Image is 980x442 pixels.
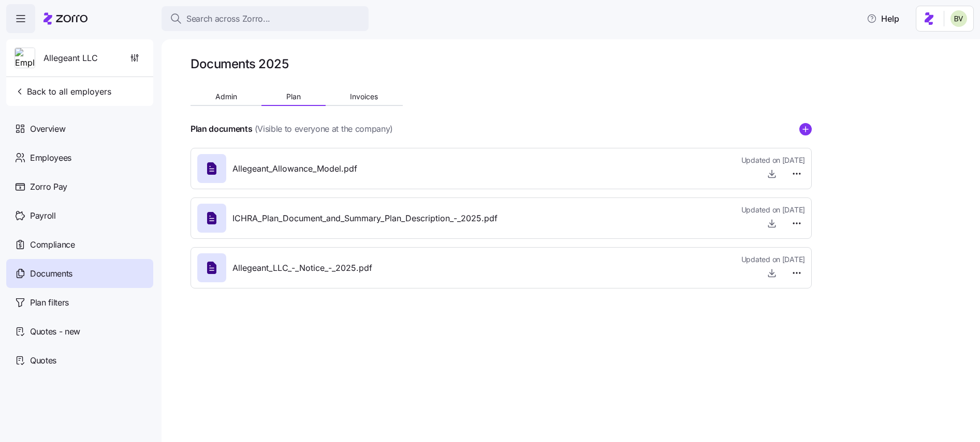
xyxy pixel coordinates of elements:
span: Updated on [DATE] [741,254,805,265]
a: Payroll [6,201,153,230]
span: (Visible to everyone at the company) [255,123,393,135]
a: Documents [6,259,153,288]
h1: Documents 2025 [191,56,288,72]
img: Employer logo [15,48,35,69]
a: Quotes [6,346,153,375]
span: Overview [30,123,65,135]
a: Employees [6,143,153,172]
span: Invoices [350,93,378,100]
h4: Plan documents [191,123,253,135]
a: Compliance [6,230,153,259]
span: Plan filters [30,296,69,309]
span: Quotes [30,354,56,367]
span: Back to all employers [14,85,111,98]
span: Search across Zorro... [186,12,270,25]
span: ICHRA_Plan_Document_and_Summary_Plan_Description_-_2025.pdf [232,212,498,225]
span: Updated on [DATE] [741,155,805,165]
span: Updated on [DATE] [741,205,805,215]
button: Help [858,8,908,29]
span: Plan [286,93,301,100]
a: Overview [6,114,153,143]
span: Admin [215,93,237,100]
span: Quotes - new [30,325,80,338]
span: Compliance [30,238,75,251]
span: Payroll [30,209,56,222]
svg: add icon [799,123,812,135]
span: Allegeant LLC [43,52,98,65]
img: 676487ef2089eb4995defdc85707b4f5 [950,10,967,27]
span: Allegeant_LLC_-_Notice_-_2025.pdf [232,262,372,275]
button: Search across Zorro... [162,6,369,31]
a: Zorro Pay [6,172,153,201]
button: Back to all employers [10,81,115,102]
span: Allegeant_Allowance_Model.pdf [232,162,357,175]
span: Help [867,12,899,25]
span: Employees [30,151,71,164]
a: Quotes - new [6,317,153,346]
a: Plan filters [6,288,153,317]
span: Zorro Pay [30,180,67,193]
span: Documents [30,267,72,280]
